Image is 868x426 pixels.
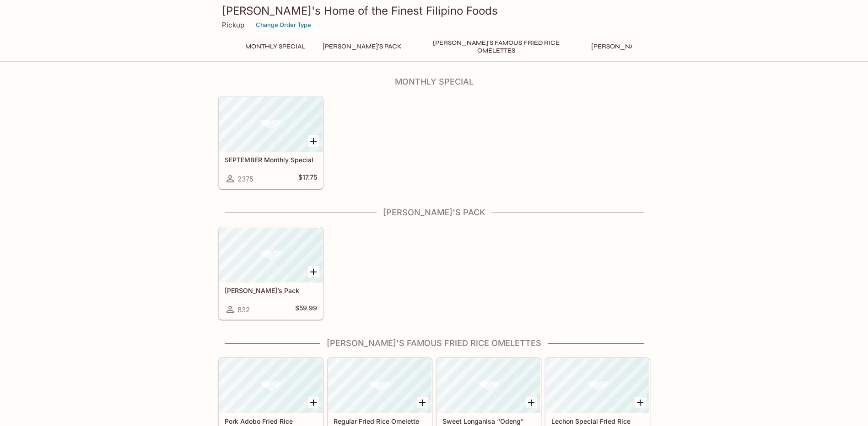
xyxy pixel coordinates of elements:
[218,208,650,218] h4: [PERSON_NAME]'s Pack
[295,304,317,315] h5: $59.99
[328,358,431,413] div: Regular Fried Rice Omelette
[526,397,537,408] button: Add Sweet Longanisa “Odeng” Omelette
[240,40,310,53] button: Monthly Special
[222,21,244,29] p: Pickup
[298,173,317,184] h5: $17.75
[219,227,323,319] a: [PERSON_NAME]’s Pack832$59.99
[334,417,426,425] h5: Regular Fried Rice Omelette
[308,266,319,277] button: Add Elena’s Pack
[414,40,579,53] button: [PERSON_NAME]'s Famous Fried Rice Omelettes
[219,96,323,189] a: SEPTEMBER Monthly Special2375$17.75
[237,175,253,183] span: 2375
[546,358,649,413] div: Lechon Special Fried Rice Omelette
[308,397,319,408] button: Add Pork Adobo Fried Rice Omelette
[219,97,323,152] div: SEPTEMBER Monthly Special
[308,135,319,147] button: Add SEPTEMBER Monthly Special
[222,4,647,18] h3: [PERSON_NAME]'s Home of the Finest Filipino Foods
[225,287,317,294] h5: [PERSON_NAME]’s Pack
[417,397,428,408] button: Add Regular Fried Rice Omelette
[237,305,250,314] span: 832
[218,338,650,348] h4: [PERSON_NAME]'s Famous Fried Rice Omelettes
[218,77,650,87] h4: Monthly Special
[219,228,323,282] div: Elena’s Pack
[252,18,315,32] button: Change Order Type
[635,397,646,408] button: Add Lechon Special Fried Rice Omelette
[586,40,703,53] button: [PERSON_NAME]'s Mixed Plates
[318,40,407,53] button: [PERSON_NAME]'s Pack
[437,358,540,413] div: Sweet Longanisa “Odeng” Omelette
[225,156,317,164] h5: SEPTEMBER Monthly Special
[219,358,323,413] div: Pork Adobo Fried Rice Omelette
